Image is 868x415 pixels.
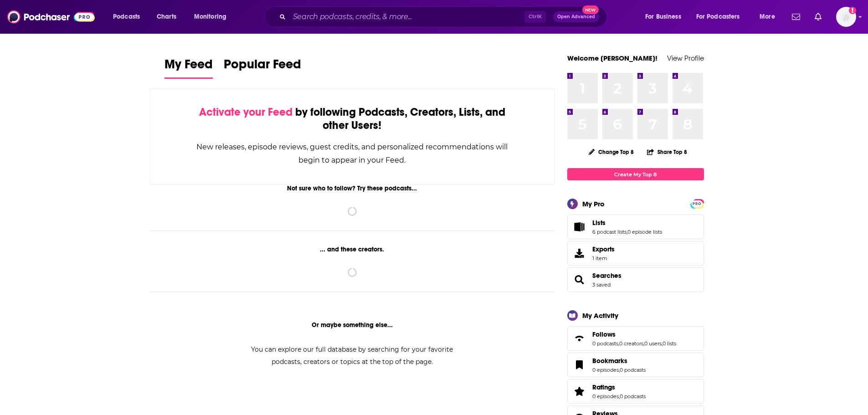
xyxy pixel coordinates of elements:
div: My Activity [582,311,618,320]
span: Logged in as ILATeam [836,7,856,27]
a: My Feed [164,56,213,79]
a: PRO [692,200,703,207]
a: Ratings [570,385,589,398]
svg: Add a profile image [849,7,856,14]
span: , [618,340,619,347]
span: 1 item [592,255,615,261]
span: Activate your Feed [199,105,293,119]
span: , [619,393,620,400]
a: Searches [592,272,621,280]
a: Exports [567,241,704,266]
a: View Profile [667,54,704,62]
span: Open Advanced [557,15,595,19]
span: Lists [567,215,704,239]
span: My Feed [164,56,213,77]
button: Show profile menu [836,7,856,27]
a: Follows [592,330,676,338]
span: Ctrl K [524,11,546,23]
span: , [643,340,644,347]
span: Ratings [592,383,615,391]
a: 0 podcasts [620,393,646,400]
a: Searches [570,273,589,286]
a: 0 users [644,340,662,347]
a: 3 saved [592,282,611,288]
span: Bookmarks [592,357,627,365]
button: open menu [690,10,753,24]
a: Welcome [PERSON_NAME]! [567,54,657,62]
span: Podcasts [113,10,140,23]
span: , [627,229,627,235]
span: For Podcasters [696,10,740,23]
span: PRO [692,200,703,207]
div: ... and these creators. [150,246,555,253]
a: 6 podcast lists [592,229,627,235]
span: Lists [592,219,606,227]
button: open menu [107,10,152,24]
a: Ratings [592,383,646,391]
span: Ratings [567,379,704,404]
span: Popular Feed [224,56,301,77]
button: open menu [753,10,786,24]
div: Or maybe something else... [150,321,555,329]
span: For Business [645,10,681,23]
span: , [619,367,620,373]
a: Create My Top 8 [567,168,704,180]
a: Bookmarks [592,357,646,365]
a: Charts [151,10,182,24]
a: 0 creators [619,340,643,347]
span: Follows [592,330,616,338]
a: 0 podcasts [620,367,646,373]
button: Change Top 8 [583,146,640,158]
span: Exports [592,245,615,253]
div: by following Podcasts, Creators, Lists, and other Users! [196,106,509,132]
a: Show notifications dropdown [788,9,804,25]
span: New [582,5,599,14]
a: Follows [570,332,589,345]
img: Podchaser - Follow, Share and Rate Podcasts [7,8,95,26]
a: 0 lists [663,340,676,347]
span: Searches [567,267,704,292]
a: Lists [592,219,662,227]
a: Show notifications dropdown [811,9,825,25]
a: 0 episode lists [627,229,662,235]
a: Bookmarks [570,359,589,371]
div: You can explore our full database by searching for your favorite podcasts, creators or topics at ... [240,343,464,368]
a: Lists [570,220,589,233]
span: Exports [570,247,589,260]
a: Popular Feed [224,56,301,79]
span: More [760,10,775,23]
img: User Profile [836,7,856,27]
span: Bookmarks [567,353,704,377]
span: Charts [157,10,176,23]
a: 0 podcasts [592,340,618,347]
button: open menu [639,10,693,24]
button: open menu [188,10,238,24]
a: 0 episodes [592,393,619,400]
span: Follows [567,326,704,351]
span: Monitoring [194,10,226,23]
button: Open AdvancedNew [553,11,599,22]
div: New releases, episode reviews, guest credits, and personalized recommendations will begin to appe... [196,140,509,167]
input: Search podcasts, credits, & more... [289,10,524,24]
div: Search podcasts, credits, & more... [273,6,616,27]
button: Share Top 8 [647,143,688,161]
div: My Pro [582,200,605,208]
span: , [662,340,663,347]
div: Not sure who to follow? Try these podcasts... [150,184,555,192]
a: 0 episodes [592,367,619,373]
